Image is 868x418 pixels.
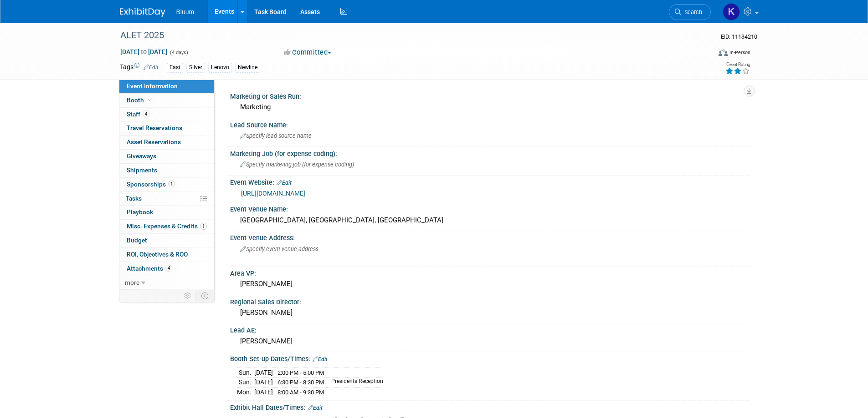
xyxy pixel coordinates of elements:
span: Giveaways [127,152,156,160]
a: [URL][DOMAIN_NAME] [241,190,305,197]
span: Bluum [176,8,195,15]
div: Event Rating [725,62,750,67]
div: Lead Source Name: [230,118,749,130]
span: Budget [127,237,147,244]
div: Regional Sales Director: [230,295,749,307]
div: Event Venue Address: [230,231,749,242]
span: 2:00 PM - 5:00 PM [277,369,324,376]
a: Sponsorships1 [119,178,214,191]
div: Event Website: [230,176,749,187]
div: Silver [186,63,205,72]
td: Toggle Event Tabs [195,290,214,302]
a: ROI, Objectives & ROO [119,248,214,262]
td: [DATE] [254,388,273,397]
a: Edit [313,356,328,363]
div: ALET 2025 [117,27,697,44]
div: Event Format [657,47,751,61]
a: Budget [119,234,214,247]
span: Attachments [127,265,172,272]
a: Booth [119,94,214,107]
div: In-Person [729,49,750,56]
a: more [119,276,214,290]
span: Search [681,9,702,15]
a: Edit [308,405,323,411]
a: Misc. Expenses & Credits1 [119,220,214,233]
span: 1 [200,223,207,230]
span: Staff [127,111,149,118]
img: Kellie Noller [723,3,740,20]
img: ExhibitDay [120,8,165,17]
a: Shipments [119,164,214,177]
div: Lenovo [208,63,232,72]
a: Playbook [119,206,214,219]
div: Event Venue Name: [230,202,749,214]
span: ROI, Objectives & ROO [127,251,188,258]
span: (4 days) [169,50,188,55]
a: Attachments4 [119,262,214,276]
td: Presidents Reception [326,378,383,388]
span: Specify lead source name [240,132,312,139]
div: [PERSON_NAME] [237,306,742,320]
span: 6:30 PM - 8:30 PM [277,379,324,386]
span: Travel Reservations [127,124,182,131]
a: Edit [277,180,292,186]
span: Misc. Expenses & Credits [127,222,207,230]
a: Edit [144,64,159,71]
span: Tasks [126,195,142,202]
span: Asset Reservations [127,138,181,146]
span: Event Information [127,82,178,90]
a: Asset Reservations [119,136,214,149]
span: [DATE] [DATE] [120,48,168,56]
td: Tags [120,62,159,73]
div: Marketing [237,100,742,114]
span: Specify event venue address [240,246,318,252]
a: Tasks [119,192,214,206]
td: Sun. [237,378,254,388]
span: Shipments [127,166,157,174]
div: Marketing or Sales Run: [230,90,749,101]
td: Mon. [237,388,254,397]
a: Event Information [119,80,214,93]
td: [DATE] [254,368,273,378]
td: Sun. [237,368,254,378]
a: Travel Reservations [119,121,214,135]
td: Personalize Event Tab Strip [180,290,196,302]
span: more [125,279,139,286]
div: Lead AE: [230,323,749,335]
a: Giveaways [119,150,214,163]
div: [PERSON_NAME] [237,334,742,348]
span: Playbook [127,208,153,216]
div: Marketing Job (for expense coding): [230,147,749,158]
img: Format-Inperson.png [719,49,728,56]
span: 4 [143,111,149,117]
span: Sponsorships [127,181,175,188]
div: [GEOGRAPHIC_DATA], [GEOGRAPHIC_DATA], [GEOGRAPHIC_DATA] [237,213,742,227]
span: 1 [168,181,175,187]
button: Committed [281,48,335,57]
span: 4 [165,265,172,272]
div: [PERSON_NAME] [237,277,742,291]
span: Event ID: 11134210 [721,33,757,40]
span: to [139,48,148,55]
div: Booth Set-up Dates/Times: [230,352,749,364]
i: Booth reservation complete [148,97,153,102]
span: Specify marketing job (for expense coding) [240,161,354,168]
a: Search [669,4,711,20]
div: East [167,63,183,72]
a: Staff4 [119,108,214,121]
div: Area VP: [230,267,749,278]
div: Exhibit Hall Dates/Times: [230,401,749,413]
span: Booth [127,96,154,104]
div: Newline [235,63,260,72]
span: 8:00 AM - 9:30 PM [277,389,324,396]
td: [DATE] [254,378,273,388]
